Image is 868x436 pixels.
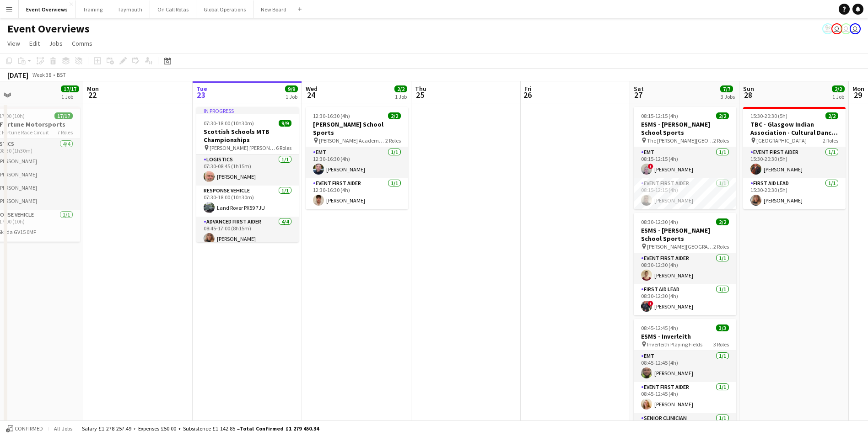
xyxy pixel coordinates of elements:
app-user-avatar: Operations Team [831,23,842,34]
button: Taymouth [110,0,150,18]
button: Training [75,0,110,18]
button: Confirmed [5,424,44,434]
a: View [4,37,24,49]
app-user-avatar: Operations Team [841,23,852,34]
app-user-avatar: Operations Manager [822,23,833,34]
span: Total Confirmed £1 279 450.34 [240,425,319,432]
span: View [7,39,20,48]
a: Jobs [45,37,66,49]
div: [DATE] [7,70,28,80]
div: BST [57,71,66,78]
a: Edit [26,37,43,49]
button: Global Operations [196,0,253,18]
app-user-avatar: Operations Team [850,23,861,34]
a: Comms [68,37,96,49]
button: New Board [253,0,294,18]
span: Comms [72,39,92,48]
span: Week 38 [30,71,53,78]
h1: Event Overviews [7,22,90,36]
div: Salary £1 278 257.49 + Expenses £50.00 + Subsistence £1 142.85 = [82,425,319,432]
button: On Call Rotas [150,0,196,18]
span: Jobs [49,39,63,48]
span: All jobs [52,425,74,432]
span: Confirmed [15,425,43,432]
button: Event Overviews [19,0,75,18]
span: Edit [29,39,40,48]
